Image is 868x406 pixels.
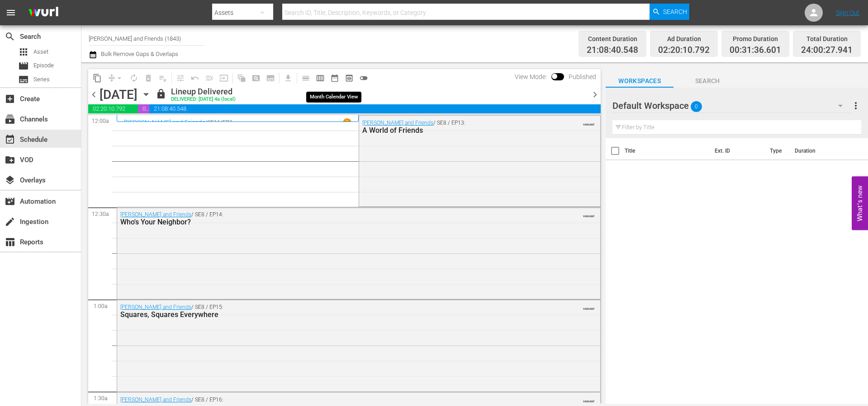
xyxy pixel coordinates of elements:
[589,89,601,100] span: chevron_right
[674,75,741,87] span: Search
[5,237,15,247] span: Reports
[217,71,231,85] span: Update Metadata from Key Asset
[583,210,595,218] span: VARIANT
[709,138,764,163] th: Ext. ID
[120,304,548,319] div: / SE8 / EP15:
[156,89,166,99] span: lock
[33,61,54,70] span: Episode
[359,74,368,83] span: toggle_off
[18,61,29,71] span: Episode
[138,104,149,113] span: 00:31:36.601
[170,69,188,87] span: Customize Events
[202,71,217,85] span: Fill episodes with ad slates
[18,47,29,57] span: Asset
[606,75,674,87] span: Workspaces
[205,119,208,126] p: /
[188,71,202,85] span: Revert to Primary Episode
[650,4,689,20] button: Search
[5,7,16,18] span: menu
[587,33,638,45] div: Content Duration
[730,45,781,56] span: 00:31:36.601
[5,93,15,104] span: Create
[100,87,138,102] div: [DATE]
[156,71,170,85] span: Clear Lineup
[5,216,15,227] span: Ingestion
[764,138,789,163] th: Type
[362,120,433,126] a: [PERSON_NAME] and Friends
[316,74,325,83] span: calendar_view_week_outlined
[295,69,313,87] span: Day Calendar View
[263,71,278,85] span: Create Series Block
[801,45,853,56] span: 24:00:27.941
[362,126,552,135] div: A World of Friends
[171,87,236,97] div: Lineup Delivered
[330,74,339,83] span: date_range_outlined
[625,138,709,163] th: Title
[5,154,15,165] span: VOD
[127,71,141,85] span: Loop Content
[120,397,191,403] a: [PERSON_NAME] and Friends
[730,33,781,45] div: Promo Duration
[171,97,236,103] div: DELIVERED: [DATE] 4a (local)
[663,4,687,20] span: Search
[141,71,156,85] span: Select an event to delete
[208,119,223,126] p: SE11 /
[88,104,138,113] span: 02:20:10.792
[120,304,191,310] a: [PERSON_NAME] and Friends
[5,175,15,186] span: Overlays
[583,396,595,403] span: VARIANT
[658,33,710,45] div: Ad Duration
[836,9,859,16] a: Sign Out
[587,45,638,56] span: 21:08:40.548
[346,119,349,126] p: 1
[100,51,178,57] span: Bulk Remove Gaps & Overlaps
[104,71,127,85] span: Remove Gaps & Overlaps
[231,69,249,87] span: Refresh All Search Blocks
[88,89,100,100] span: chevron_left
[510,73,551,80] span: View Mode:
[124,119,205,126] a: [PERSON_NAME] and Friends
[564,73,601,80] span: Published
[120,310,548,319] div: Squares, Squares Everywhere
[362,120,552,135] div: / SE8 / EP13:
[33,75,50,84] span: Series
[850,100,861,111] span: more_vert
[33,47,48,56] span: Asset
[93,74,102,83] span: content_copy
[583,119,595,126] span: VARIANT
[18,74,29,85] span: Series
[801,33,853,45] div: Total Duration
[22,2,65,23] img: ans4CAIJ8jUAAAAAAAAAAAAAAAAAAAAAAAAgQb4GAAAAAAAAAAAAAAAAAAAAAAAAJMjXAAAAAAAAAAAAAAAAAAAAAAAAgAT5G...
[278,69,295,87] span: Download as CSV
[5,134,15,145] span: Schedule
[249,71,263,85] span: Create Search Block
[345,74,354,83] span: preview_outlined
[120,211,191,218] a: [PERSON_NAME] and Friends
[5,196,15,207] span: Automation
[551,73,558,79] span: Toggle to switch from Published to Draft view.
[120,218,548,226] div: Who's Your Neighbor?
[313,71,327,85] span: Week Calendar View
[120,211,548,226] div: / SE8 / EP14:
[852,176,868,230] button: Open Feedback Widget
[583,303,595,310] span: VARIANT
[612,93,851,118] div: Default Workspace
[691,97,702,116] span: 0
[850,95,861,117] button: more_vert
[5,31,15,42] span: Search
[5,114,15,125] span: Channels
[658,45,710,56] span: 02:20:10.792
[223,119,232,126] p: EP7
[149,104,601,113] span: 21:08:40.548
[789,138,844,163] th: Duration
[90,71,104,85] span: Copy Lineup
